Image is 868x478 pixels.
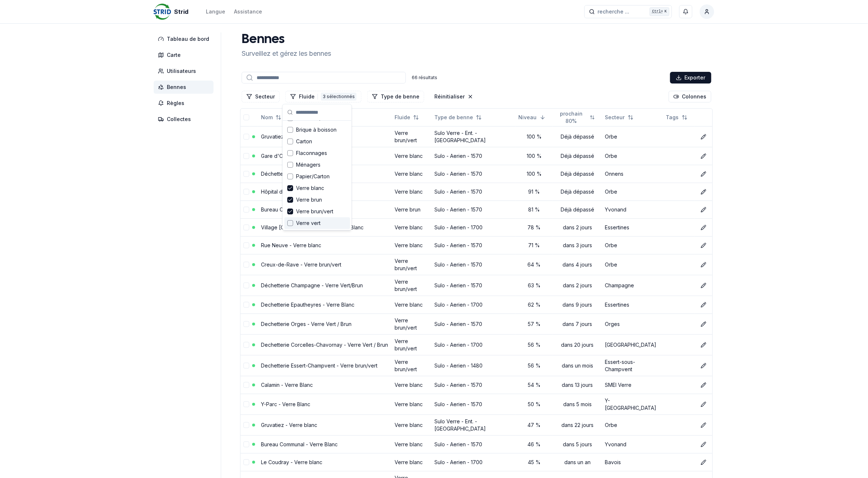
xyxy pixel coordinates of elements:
span: Verre brun [296,196,322,203]
td: Verre brun/vert [392,355,431,376]
td: Sulo Verre - Ent. - [GEOGRAPHIC_DATA] [431,415,516,435]
a: Bureau Communal - Verre Brun [261,206,335,213]
button: select-row [243,342,249,348]
div: 54 % [519,381,550,389]
button: select-row [243,189,249,195]
div: 91 % [519,188,550,195]
td: Verre blanc [392,415,431,435]
td: Orbe [602,254,663,275]
div: 62 % [519,301,550,308]
a: Dechetterie Orges - Verre Vert / Brun [261,321,352,327]
button: select-row [243,207,249,213]
span: Tableau de bord [167,35,209,43]
div: dans un mois [556,362,599,369]
td: Verre blanc [392,147,431,165]
div: 64 % [519,261,550,268]
td: Essert-sous-Champvent [602,355,663,376]
div: 100 % [519,170,550,178]
td: Sulo - Aerien - 1570 [431,376,516,394]
div: dans 5 mois [556,401,599,408]
td: SMEI Verre [602,376,663,394]
button: Exporter [670,72,711,83]
td: Verre blanc [392,394,431,415]
a: Calamin - Verre Blanc [261,382,313,388]
div: Déjà dépassé [556,206,599,213]
div: Déjà dépassé [556,170,599,178]
span: Flaconnages [296,149,327,157]
a: Bennes [154,81,216,94]
a: Rue Neuve - Verre blanc [261,242,321,248]
button: select-row [243,321,249,327]
div: dans un an [556,459,599,466]
a: Gruvatiez - Verre blanc [261,422,317,428]
span: Nom [261,114,273,121]
a: Gare d'Orbe - Verre blanc [261,153,325,159]
button: Not sorted. Click to sort ascending. [601,112,638,123]
td: Sulo - Aerien - 1570 [431,314,516,334]
button: select-row [243,363,249,369]
div: dans 7 jours [556,320,599,328]
button: Not sorted. Click to sort ascending. [552,112,599,123]
td: Sulo - Aerien - 1570 [431,147,516,165]
span: Règles [167,100,184,107]
a: Gruvatiez - Verre brun/vert 2 [261,133,331,140]
button: Not sorted. Click to sort ascending. [257,112,286,123]
td: Verre brun/vert [392,334,431,355]
button: select-row [243,442,249,447]
span: Ménagers [296,161,320,168]
span: Strid [174,7,188,16]
td: Orbe [602,126,663,147]
td: Sulo - Aerien - 1480 [431,355,516,376]
button: Sorted descending. Click to sort ascending. [514,112,550,123]
button: select-all [243,114,249,120]
td: Orbe [602,236,663,254]
button: select-row [243,283,249,288]
span: Fluide [395,114,410,121]
td: Y-[GEOGRAPHIC_DATA] [602,394,663,415]
div: 63 % [519,282,550,289]
div: Déjà dépassé [556,152,599,160]
td: Verre brun/vert [392,314,431,334]
td: Onnens [602,165,663,183]
td: Orges [602,314,663,334]
span: Carte [167,51,181,59]
td: Sulo Verre - Ent. - [GEOGRAPHIC_DATA] [431,126,516,147]
td: Bavois [602,453,663,471]
button: recherche ...Ctrl+K [584,5,672,18]
td: Verre blanc [392,435,431,453]
span: Bennes [167,83,186,91]
h1: Bennes [242,32,331,47]
div: dans 3 jours [556,242,599,249]
td: Sulo - Aerien - 1570 [431,183,516,201]
a: Bureau Communal - Verre Blanc [261,441,338,447]
button: Filtrer les lignes [367,91,424,102]
button: Cocher les colonnes [669,91,711,102]
a: Village [GEOGRAPHIC_DATA] - Verre Blanc [261,224,364,230]
a: Dechetterie Corcelles-Chavornay - Verre Vert / Brun [261,342,388,348]
a: Assistance [234,7,262,16]
td: Sulo - Aerien - 1700 [431,334,516,355]
span: Verre brun/vert [296,208,333,215]
span: Verre blanc [296,184,324,192]
div: dans 13 jours [556,381,599,389]
div: Déjà dépassé [556,188,599,195]
td: Sulo - Aerien - 1570 [431,201,516,218]
button: select-row [243,401,249,407]
button: select-row [243,134,249,140]
td: Verre blanc [392,453,431,471]
button: select-row [243,153,249,159]
button: Réinitialiser les filtres [430,91,478,102]
div: 56 % [519,341,550,349]
td: Sulo - Aerien - 1570 [431,275,516,296]
td: Verre blanc [392,236,431,254]
td: Orbe [602,183,663,201]
img: Strid Logo [154,3,171,20]
a: Déchetterie Onnens - Verre Blanc [261,171,343,177]
td: Verre blanc [392,165,431,183]
a: Dechetterie Essert-Champvent - Verre brun/vert [261,362,377,369]
span: Verre vert [296,219,320,227]
td: Verre blanc [392,183,431,201]
button: select-row [243,422,249,428]
a: Tableau de bord [154,32,216,46]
